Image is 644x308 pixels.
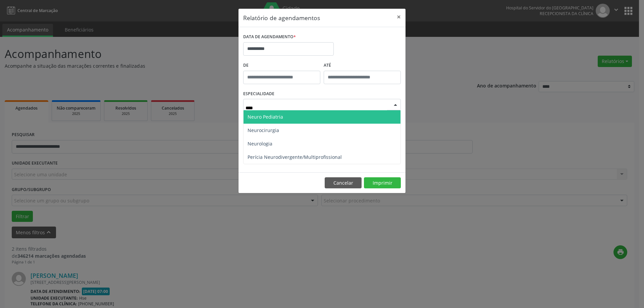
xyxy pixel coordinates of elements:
[243,13,320,22] h5: Relatório de agendamentos
[324,60,401,71] label: ATÉ
[243,32,296,42] label: DATA DE AGENDAMENTO
[243,60,320,71] label: De
[392,9,406,25] button: Close
[248,140,272,147] span: Neurologia
[248,127,279,133] span: Neurocirurgia
[364,177,401,189] button: Imprimir
[325,177,362,189] button: Cancelar
[248,114,283,120] span: Neuro Pediatria
[248,154,342,160] span: Perícia Neurodivergente/Multiprofissional
[243,89,274,99] label: ESPECIALIDADE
